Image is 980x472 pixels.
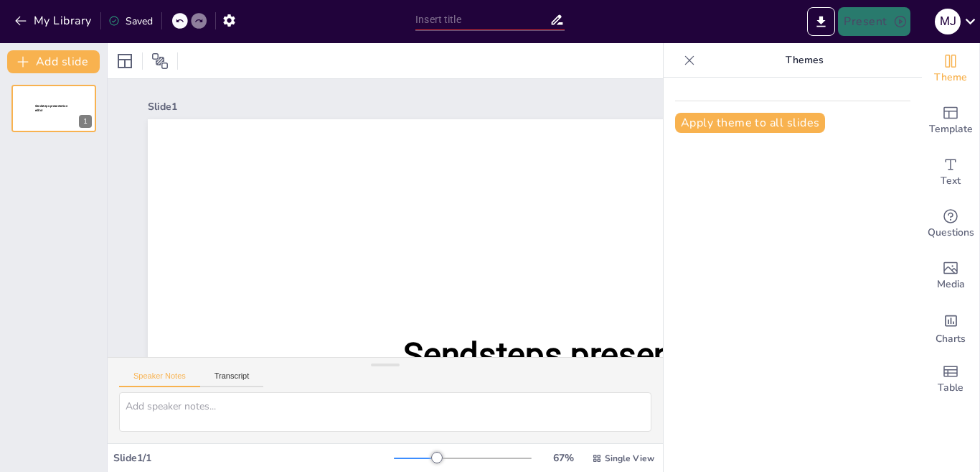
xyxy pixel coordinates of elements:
[415,9,550,30] input: Insert title
[108,14,153,28] div: Saved
[838,7,910,36] button: Present
[675,113,825,133] button: Apply theme to all slides
[113,50,136,73] div: Layout
[148,100,918,114] div: Slide 1
[935,7,961,36] button: M J
[929,121,973,137] span: Template
[922,250,979,302] div: Add images, graphics, shapes or video
[546,451,580,465] div: 67 %
[200,371,264,387] button: Transcript
[35,104,67,112] span: Sendsteps presentation editor
[151,52,169,70] span: Position
[922,95,979,147] div: Add ready made slides
[11,9,98,32] button: My Library
[807,7,835,36] button: Export to PowerPoint
[605,453,654,464] span: Single View
[922,353,979,405] div: Add a table
[936,331,966,347] span: Charts
[7,50,100,73] button: Add slide
[934,70,967,85] span: Theme
[935,9,961,34] div: M J
[937,277,965,292] span: Media
[922,43,979,95] div: Change the overall theme
[928,225,974,241] span: Questions
[922,302,979,353] div: Add charts and graphs
[938,380,963,396] span: Table
[922,147,979,198] div: Add text boxes
[922,198,979,250] div: Get real-time input from your audience
[701,43,908,78] p: Themes
[79,115,92,128] div: 1
[113,451,394,465] div: Slide 1 / 1
[403,335,759,422] span: Sendsteps presentation editor
[11,85,96,132] div: Sendsteps presentation editor1
[941,173,961,189] span: Text
[119,371,200,387] button: Speaker Notes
